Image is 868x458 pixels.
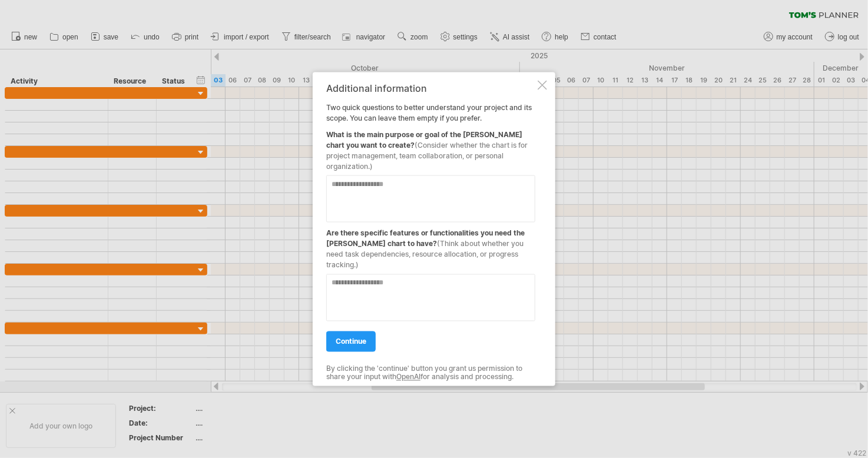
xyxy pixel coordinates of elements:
a: continue [326,331,376,352]
span: continue [336,337,366,346]
span: (Consider whether the chart is for project management, team collaboration, or personal organizati... [326,141,528,171]
div: Additional information [326,83,535,94]
div: What is the main purpose or goal of the [PERSON_NAME] chart you want to create? [326,124,535,172]
span: (Think about whether you need task dependencies, resource allocation, or progress tracking.) [326,240,524,270]
div: By clicking the 'continue' button you grant us permission to share your input with for analysis a... [326,365,535,382]
div: Two quick questions to better understand your project and its scope. You can leave them empty if ... [326,83,535,376]
a: OpenAI [396,373,420,381]
div: Are there specific features or functionalities you need the [PERSON_NAME] chart to have? [326,223,535,271]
